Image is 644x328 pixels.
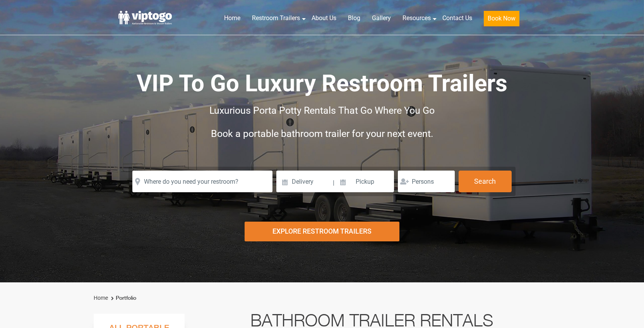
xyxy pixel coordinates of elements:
[398,171,455,192] input: Persons
[218,10,246,27] a: Home
[276,171,332,192] input: Delivery
[397,10,437,27] a: Resources
[459,171,512,192] button: Search
[484,11,519,26] button: Book Now
[342,10,366,27] a: Blog
[209,105,435,116] span: Luxurious Porta Potty Rentals That Go Where You Go
[132,171,272,192] input: Where do you need your restroom?
[245,222,399,241] div: Explore Restroom Trailers
[109,294,136,303] li: Portfolio
[437,10,478,27] a: Contact Us
[306,10,342,27] a: About Us
[335,171,394,192] input: Pickup
[478,10,525,31] a: Book Now
[333,171,334,195] span: |
[211,128,433,139] span: Book a portable bathroom trailer for your next event.
[246,10,306,27] a: Restroom Trailers
[137,70,507,97] span: VIP To Go Luxury Restroom Trailers
[366,10,397,27] a: Gallery
[94,295,108,301] a: Home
